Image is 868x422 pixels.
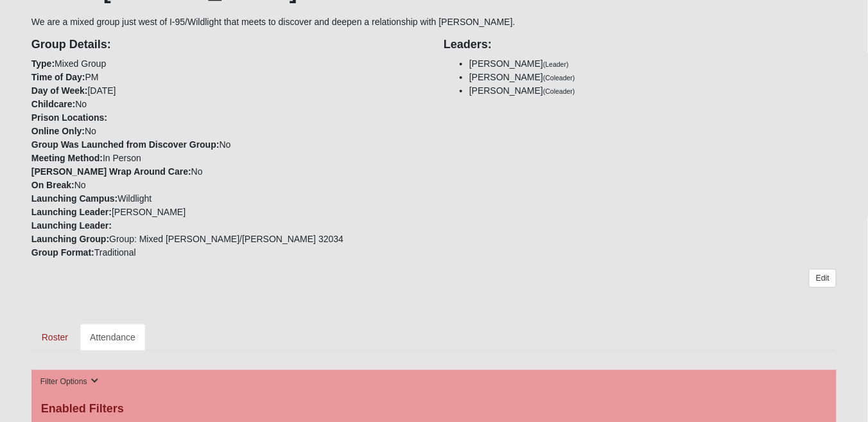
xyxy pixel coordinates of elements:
[31,126,85,136] strong: Online Only:
[469,71,837,84] li: [PERSON_NAME]
[31,139,220,150] strong: Group Was Launched from Discover Group:
[469,57,837,71] li: [PERSON_NAME]
[543,60,569,68] small: (Leader)
[31,247,94,258] strong: Group Format:
[809,269,837,288] a: Edit
[31,99,75,109] strong: Childcare:
[31,207,112,217] strong: Launching Leader:
[469,84,837,98] li: [PERSON_NAME]
[37,375,103,389] button: Filter Options
[31,166,191,177] strong: [PERSON_NAME] Wrap Around Care:
[31,58,55,69] strong: Type:
[543,87,575,95] small: (Coleader)
[31,112,107,123] strong: Prison Locations:
[31,324,78,351] a: Roster
[31,193,118,204] strong: Launching Campus:
[444,38,837,52] h4: Leaders:
[22,29,434,259] div: Mixed Group PM [DATE] No No No In Person No No Wildlight [PERSON_NAME] Group: Mixed [PERSON_NAME]...
[31,85,88,96] strong: Day of Week:
[31,180,74,190] strong: On Break:
[31,38,424,52] h4: Group Details:
[31,153,103,163] strong: Meeting Method:
[543,74,575,82] small: (Coleader)
[80,324,146,351] a: Attendance
[31,220,112,231] strong: Launching Leader:
[31,72,85,82] strong: Time of Day:
[31,234,109,244] strong: Launching Group:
